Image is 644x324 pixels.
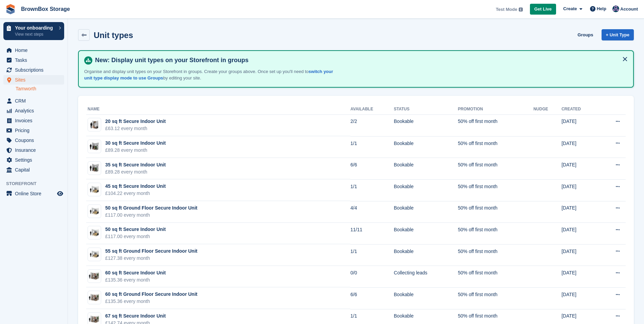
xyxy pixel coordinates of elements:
td: Bookable [394,223,458,245]
span: Invoices [15,116,56,125]
a: Your onboarding View next steps [3,22,64,40]
td: [DATE] [562,266,599,288]
a: BrownBox Storage [18,3,73,15]
img: 50-sqft-unit.jpg [88,250,101,259]
div: 60 sq ft Secure Indoor Unit [105,269,166,276]
span: Analytics [15,106,56,115]
td: Bookable [394,179,458,201]
td: Bookable [394,136,458,158]
td: 50% off first month [458,244,533,266]
img: 30-sqft-unit.jpg [88,142,101,151]
span: CRM [15,96,56,106]
th: Name [86,104,350,115]
div: 50 sq ft Secure Indoor Unit [105,226,166,233]
div: 55 sq ft Ground Floor Secure Indoor Unit [105,248,197,255]
span: Online Store [15,189,56,198]
td: [DATE] [562,244,599,266]
img: 30-sqft-unit.jpg [88,163,101,173]
span: Coupons [15,136,56,145]
td: 1/1 [350,179,394,201]
a: + Unit Type [602,29,634,40]
div: 20 sq ft Secure Indoor Unit [105,118,166,125]
span: Sites [15,75,56,85]
td: 0/0 [350,266,394,288]
td: 1/1 [350,136,394,158]
div: £127.38 every month [105,255,197,262]
td: 50% off first month [458,114,533,136]
a: menu [3,155,64,165]
td: Bookable [394,244,458,266]
span: Insurance [15,145,56,155]
span: Help [597,5,606,12]
img: 64-sqft-unit.jpg [88,293,101,303]
td: [DATE] [562,201,599,223]
a: Get Live [530,4,556,15]
td: 50% off first month [458,136,533,158]
span: Settings [15,155,56,165]
th: Created [562,104,599,115]
td: Bookable [394,158,458,180]
a: Preview store [56,190,64,198]
img: 64-sqft-unit.jpg [88,271,101,281]
div: 50 sq ft Ground Floor Secure Indoor Unit [105,204,197,212]
div: 67 sq ft Secure Indoor Unit [105,312,166,320]
td: 6/6 [350,158,394,180]
td: [DATE] [562,136,599,158]
td: Bookable [394,201,458,223]
div: £135.36 every month [105,298,197,305]
td: Bookable [394,287,458,309]
span: Get Live [534,6,552,13]
th: Nudge [533,104,562,115]
div: 45 sq ft Secure Indoor Unit [105,183,166,190]
a: menu [3,65,64,75]
a: menu [3,136,64,145]
span: Capital [15,165,56,175]
span: Create [563,5,577,12]
td: 2/2 [350,114,394,136]
a: menu [3,189,64,198]
th: Promotion [458,104,533,115]
a: menu [3,165,64,175]
a: menu [3,46,64,55]
div: £135.36 every month [105,276,166,284]
img: 50-sqft-unit.jpg [88,185,101,195]
a: menu [3,55,64,65]
a: menu [3,126,64,135]
td: 50% off first month [458,266,533,288]
td: [DATE] [562,158,599,180]
img: Chris Armstrong [612,5,619,12]
td: 1/1 [350,244,394,266]
img: 50-sqft-unit.jpg [88,206,101,216]
img: stora-icon-8386f47178a22dfd0bd8f6a31ec36ba5ce8667c1dd55bd0f319d3a0aa187defe.svg [5,4,16,14]
td: 11/11 [350,223,394,245]
span: Subscriptions [15,65,56,75]
a: menu [3,145,64,155]
td: [DATE] [562,114,599,136]
td: Bookable [394,114,458,136]
td: 50% off first month [458,287,533,309]
td: 4/4 [350,201,394,223]
th: Status [394,104,458,115]
td: 50% off first month [458,158,533,180]
div: £117.00 every month [105,212,197,219]
div: £104.22 every month [105,190,166,197]
img: 50-sqft-unit.jpg [88,228,101,238]
span: Test Mode [496,6,517,13]
a: menu [3,116,64,125]
h2: Unit types [94,31,133,40]
div: 30 sq ft Secure Indoor Unit [105,140,166,147]
span: Storefront [6,180,68,187]
td: [DATE] [562,287,599,309]
h4: New: Display unit types on your Storefront in groups [92,56,628,64]
span: Home [15,46,56,55]
div: £117.00 every month [105,233,166,240]
td: Collecting leads [394,266,458,288]
td: 50% off first month [458,201,533,223]
img: 20-sqft-unit.jpg [88,120,101,130]
td: 6/6 [350,287,394,309]
td: 50% off first month [458,223,533,245]
p: Organise and display unit types on your Storefront in groups. Create your groups above. Once set ... [84,68,339,82]
div: £89.28 every month [105,147,166,154]
td: [DATE] [562,223,599,245]
span: Pricing [15,126,56,135]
